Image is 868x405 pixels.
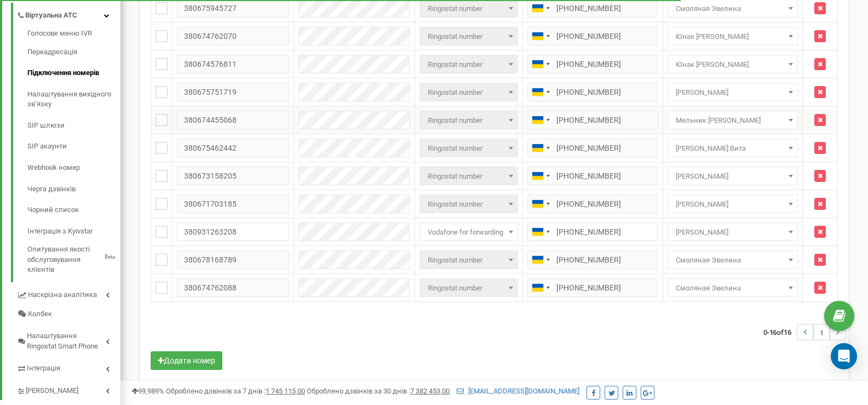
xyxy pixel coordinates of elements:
[16,282,120,305] a: Наскрізна аналітика
[527,27,658,45] input: 050 123 4567
[307,387,450,395] span: Оброблено дзвінків за 30 днів :
[527,55,658,73] input: 050 123 4567
[423,225,515,240] span: Vodafone for forwarding
[671,281,794,296] span: Смоляная Эвелина
[671,85,794,100] span: Алена Бавыко
[763,313,846,351] nav: ...
[423,113,515,128] span: Ringostat number
[527,223,658,241] input: 050 123 4567
[528,55,553,73] div: Telephone country code
[528,279,553,296] div: Telephone country code
[419,139,519,157] span: Ringostat number
[423,281,515,296] span: Ringostat number
[27,199,120,221] a: Чорний список
[419,55,519,73] span: Ringostat number
[668,278,798,297] span: Смоляная Эвелина
[16,378,120,401] a: [PERSON_NAME]
[151,351,222,370] button: Додати номер
[527,195,658,213] input: 050 123 4567
[419,223,519,241] span: Vodafone for forwarding
[419,27,519,45] span: Ringostat number
[528,139,553,157] div: Telephone country code
[423,169,515,184] span: Ringostat number
[27,179,120,200] a: Черга дзвінків
[668,111,798,129] span: Мельник Ольга
[16,3,120,25] a: Віртуальна АТС
[671,225,794,240] span: Василенко Ксения
[27,363,60,374] span: Інтеграція
[528,27,553,45] div: Telephone country code
[671,169,794,184] span: Василенко Ксения
[527,250,658,269] input: 050 123 4567
[419,167,519,185] span: Ringostat number
[419,83,519,101] span: Ringostat number
[527,278,658,297] input: 050 123 4567
[527,111,658,129] input: 050 123 4567
[410,387,450,395] u: 7 382 453,00
[27,115,120,136] a: SIP шлюзи
[25,10,77,21] span: Віртуальна АТС
[131,387,164,395] span: 99,989%
[16,323,120,356] a: Налаштування Ringostat Smart Phone
[671,1,794,16] span: Смоляная Эвелина
[813,324,830,340] li: 1
[527,83,658,101] input: 050 123 4567
[419,250,519,269] span: Ringostat number
[423,29,515,44] span: Ringostat number
[16,356,120,378] a: Інтеграція
[423,85,515,100] span: Ringostat number
[423,197,515,212] span: Ringostat number
[166,387,305,395] span: Оброблено дзвінків за 7 днів :
[423,1,515,16] span: Ringostat number
[763,324,797,340] span: 0-16 16
[16,305,120,324] a: Колбек
[668,139,798,157] span: Грищенко Вита
[671,57,794,72] span: Юнак Анна
[27,28,120,42] a: Голосове меню IVR
[528,251,553,269] div: Telephone country code
[457,387,579,395] a: [EMAIL_ADDRESS][DOMAIN_NAME]
[28,290,97,300] span: Наскрізна аналітика
[671,197,794,212] span: Олена Федорова
[528,195,553,213] div: Telephone country code
[668,167,798,185] span: Василенко Ксения
[27,136,120,157] a: SIP акаунти
[668,223,798,241] span: Василенко Ксения
[27,242,120,275] a: Опитування якості обслуговування клієнтівBeta
[668,250,798,269] span: Смоляная Эвелина
[423,253,515,268] span: Ringostat number
[528,111,553,129] div: Telephone country code
[27,157,120,179] a: Webhook номер
[528,83,553,101] div: Telephone country code
[27,331,106,351] span: Налаштування Ringostat Smart Phone
[527,167,658,185] input: 050 123 4567
[27,42,120,63] a: Переадресація
[266,387,305,395] u: 1 745 115,00
[671,253,794,268] span: Смоляная Эвелина
[777,327,784,337] span: of
[668,55,798,73] span: Юнак Анна
[419,111,519,129] span: Ringostat number
[419,278,519,297] span: Ringostat number
[27,62,120,84] a: Підключення номерів
[419,195,519,213] span: Ringostat number
[28,309,52,320] span: Колбек
[668,195,798,213] span: Олена Федорова
[423,57,515,72] span: Ringostat number
[668,83,798,101] span: Алена Бавыко
[27,221,120,242] a: Інтеграція з Kyivstar
[528,167,553,185] div: Telephone country code
[527,139,658,157] input: 050 123 4567
[26,386,78,396] span: [PERSON_NAME]
[423,141,515,156] span: Ringostat number
[831,343,857,369] div: Open Intercom Messenger
[27,84,120,115] a: Налаштування вихідного зв’язку
[671,141,794,156] span: Грищенко Вита
[668,27,798,45] span: Юнак Анна
[671,113,794,128] span: Мельник Ольга
[671,29,794,44] span: Юнак Анна
[528,223,553,241] div: Telephone country code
